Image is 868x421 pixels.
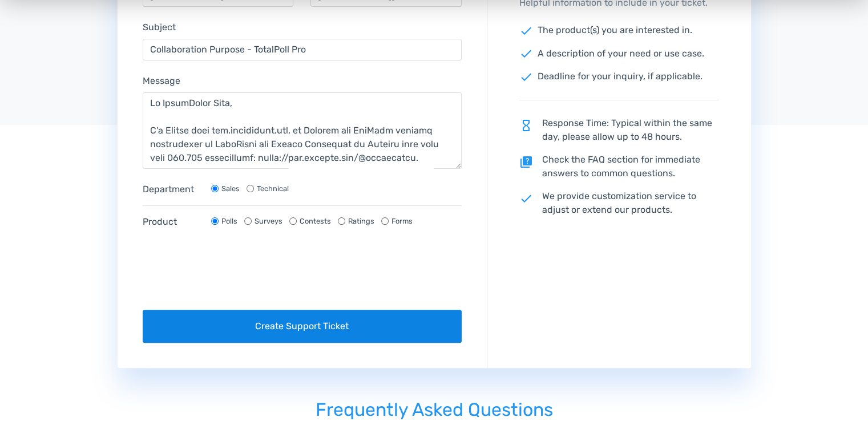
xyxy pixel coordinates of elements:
label: Contests [300,216,331,226]
span: check [519,24,533,38]
span: hourglass_empty [519,119,533,132]
span: check [519,192,533,205]
p: Deadline for your inquiry, if applicable. [519,70,719,84]
iframe: reCAPTCHA [143,252,316,296]
p: Response Time: Typical within the same day, please allow up to 48 hours. [519,116,719,144]
label: Ratings [348,216,374,226]
label: Technical [257,183,289,194]
label: Message [143,74,180,88]
span: check [519,70,533,84]
span: check [519,47,533,60]
p: Check the FAQ section for immediate answers to common questions. [519,153,719,180]
p: The product(s) you are interested in. [519,23,719,38]
button: Create Support Ticket [143,310,462,343]
p: A description of your need or use case. [519,47,719,61]
label: Polls [221,216,237,226]
label: Product [143,215,200,229]
label: Department [143,183,200,196]
label: Surveys [255,216,282,226]
label: Subject [143,21,176,34]
span: quiz [519,155,533,169]
input: Subject... [143,39,462,60]
label: Sales [221,183,240,194]
p: We provide customization service to adjust or extend our products. [519,189,719,217]
label: Forms [391,216,413,226]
